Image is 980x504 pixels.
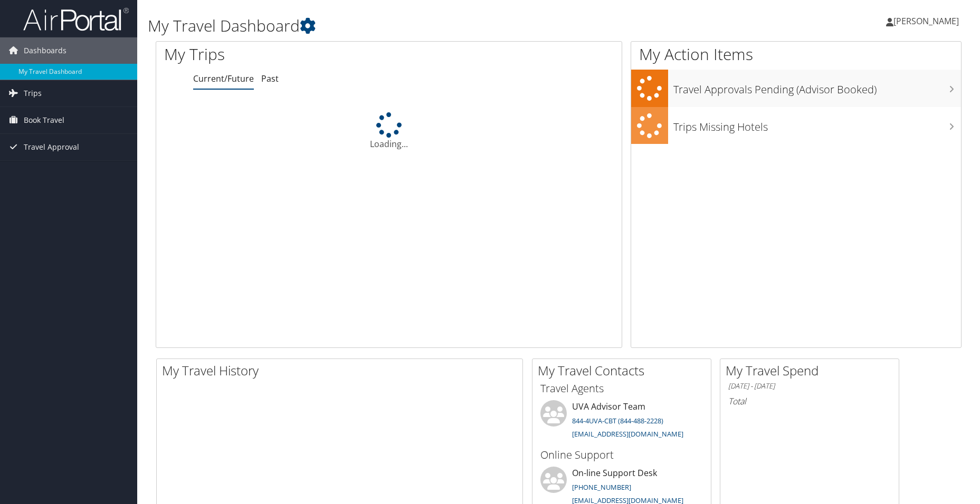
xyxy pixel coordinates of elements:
[24,134,79,160] span: Travel Approval
[572,416,663,425] a: 844-4UVA-CBT (844-488-2228)
[540,381,703,396] h3: Travel Agents
[673,77,962,97] h3: Travel Approvals Pending (Advisor Booked)
[728,395,891,407] h6: Total
[631,43,962,65] h1: My Action Items
[535,400,708,443] li: UVA Advisor Team
[572,429,683,439] a: [EMAIL_ADDRESS][DOMAIN_NAME]
[728,381,891,391] h6: [DATE] - [DATE]
[24,107,64,133] span: Book Travel
[673,114,962,134] h3: Trips Missing Hotels
[156,112,622,150] div: Loading...
[893,15,959,27] span: [PERSON_NAME]
[24,80,42,106] span: Trips
[538,362,711,380] h2: My Travel Contacts
[726,362,899,380] h2: My Travel Spend
[540,448,703,462] h3: Online Support
[23,7,129,32] img: airportal-logo.png
[631,107,962,144] a: Trips Missing Hotels
[886,5,969,37] a: [PERSON_NAME]
[261,73,279,84] a: Past
[148,15,696,37] h1: My Travel Dashboard
[164,43,420,65] h1: My Trips
[631,70,962,107] a: Travel Approvals Pending (Advisor Booked)
[162,362,522,380] h2: My Travel History
[193,73,254,84] a: Current/Future
[572,482,631,492] a: [PHONE_NUMBER]
[24,37,66,64] span: Dashboards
